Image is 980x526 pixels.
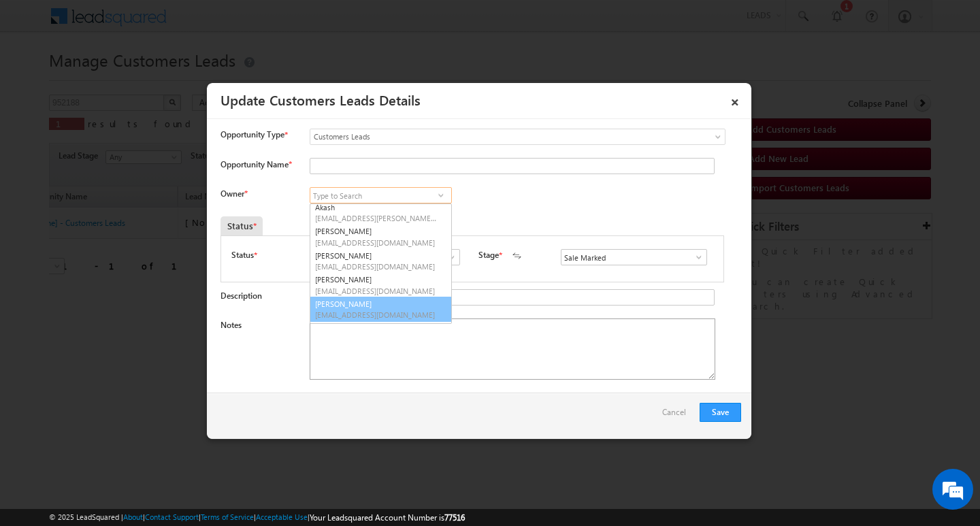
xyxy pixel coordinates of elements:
[444,512,465,523] span: 77516
[315,310,438,320] span: [EMAIL_ADDRESS][DOMAIN_NAME]
[18,126,248,408] textarea: Type your message and hit 'Enter'
[256,512,308,521] a: Acceptable Use
[310,225,451,249] a: [PERSON_NAME]
[315,213,438,223] span: [EMAIL_ADDRESS][PERSON_NAME][DOMAIN_NAME]
[220,320,242,330] label: Notes
[71,71,229,89] div: Chat with us now
[310,512,465,523] span: Your Leadsquared Account Number is
[310,249,451,274] a: [PERSON_NAME]
[310,187,452,203] input: Type to Search
[315,261,438,272] span: [EMAIL_ADDRESS][DOMAIN_NAME]
[220,159,291,169] label: Opportunity Name
[220,188,247,199] label: Owner
[700,403,741,422] button: Save
[49,511,465,524] span: © 2025 LeadSquared | | | | |
[123,512,143,521] a: About
[185,419,247,438] em: Start Chat
[440,250,457,264] a: Show All Items
[145,512,199,521] a: Contact Support
[478,249,499,261] label: Stage
[432,188,449,202] a: Show All Items
[723,88,747,112] a: ×
[220,216,263,235] div: Status
[220,291,262,301] label: Description
[310,273,451,297] a: [PERSON_NAME]
[220,90,421,109] a: Update Customers Leads Details
[231,249,254,261] label: Status
[310,297,452,323] a: [PERSON_NAME]
[223,7,256,39] div: Minimize live chat window
[310,321,451,346] a: [PERSON_NAME]
[310,201,451,225] a: Akash
[201,512,254,521] a: Terms of Service
[310,129,725,145] a: Customers Leads
[315,286,438,296] span: [EMAIL_ADDRESS][DOMAIN_NAME]
[561,249,707,265] input: Type to Search
[687,250,704,264] a: Show All Items
[662,403,693,429] a: Cancel
[315,237,438,248] span: [EMAIL_ADDRESS][DOMAIN_NAME]
[310,131,670,143] span: Customers Leads
[23,71,57,89] img: d_60004797649_company_0_60004797649
[220,129,284,141] span: Opportunity Type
